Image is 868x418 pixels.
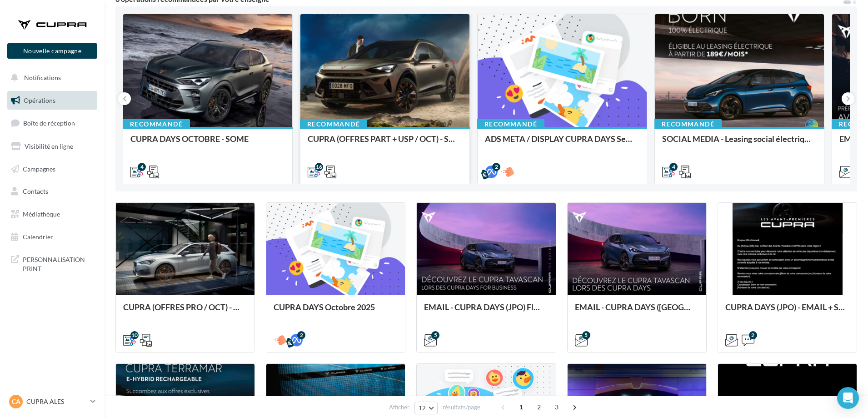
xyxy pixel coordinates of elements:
p: CUPRA ALES [26,397,87,406]
div: CUPRA (OFFRES PART + USP / OCT) - SOCIAL MEDIA [308,134,462,152]
div: Recommandé [477,119,544,129]
a: Visibilité en ligne [5,137,99,156]
a: CA CUPRA ALES [7,393,97,410]
span: Opérations [24,96,55,104]
span: Médiathèque [23,210,60,218]
div: SOCIAL MEDIA - Leasing social électrique - CUPRA Born [662,134,817,152]
span: 3 [549,400,564,414]
span: Calendrier [23,233,53,241]
a: Campagnes [5,160,99,179]
span: 2 [532,400,546,414]
div: 4 [138,163,146,171]
span: 12 [419,404,426,412]
button: 12 [414,402,438,414]
div: Recommandé [654,119,722,129]
div: EMAIL - CUPRA DAYS (JPO) Fleet Générique [424,302,548,321]
div: Recommandé [123,119,190,129]
div: ADS META / DISPLAY CUPRA DAYS Septembre 2025 [485,134,639,152]
div: 2 [297,331,305,339]
a: Contacts [5,182,99,201]
div: 16 [315,163,323,171]
span: Boîte de réception [23,119,75,127]
div: 10 [130,331,139,339]
div: Open Intercom Messenger [837,387,859,409]
span: résultats/page [443,403,480,412]
span: Campagnes [23,165,55,172]
span: Afficher [389,403,409,412]
div: EMAIL - CUPRA DAYS ([GEOGRAPHIC_DATA]) Private Générique [575,302,699,321]
div: CUPRA DAYS (JPO) - EMAIL + SMS [725,302,849,321]
span: PERSONNALISATION PRINT [23,253,94,273]
span: Contacts [23,187,48,195]
div: CUPRA DAYS Octobre 2025 [274,302,398,321]
span: Notifications [24,74,61,81]
span: Visibilité en ligne [25,142,73,150]
a: PERSONNALISATION PRINT [5,250,99,277]
span: CA [12,397,20,406]
div: 5 [582,331,590,339]
a: Boîte de réception [5,113,99,133]
div: 2 [492,163,500,171]
div: CUPRA DAYS OCTOBRE - SOME [130,134,285,152]
button: Notifications [5,68,95,87]
div: CUPRA (OFFRES PRO / OCT) - SOCIAL MEDIA [123,302,247,321]
a: Opérations [5,91,99,110]
div: 4 [669,163,678,171]
div: 5 [431,331,439,339]
a: Médiathèque [5,205,99,224]
span: 1 [514,400,529,414]
div: Recommandé [300,119,367,129]
div: 2 [749,331,757,339]
button: Nouvelle campagne [7,43,97,59]
a: Calendrier [5,227,99,247]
